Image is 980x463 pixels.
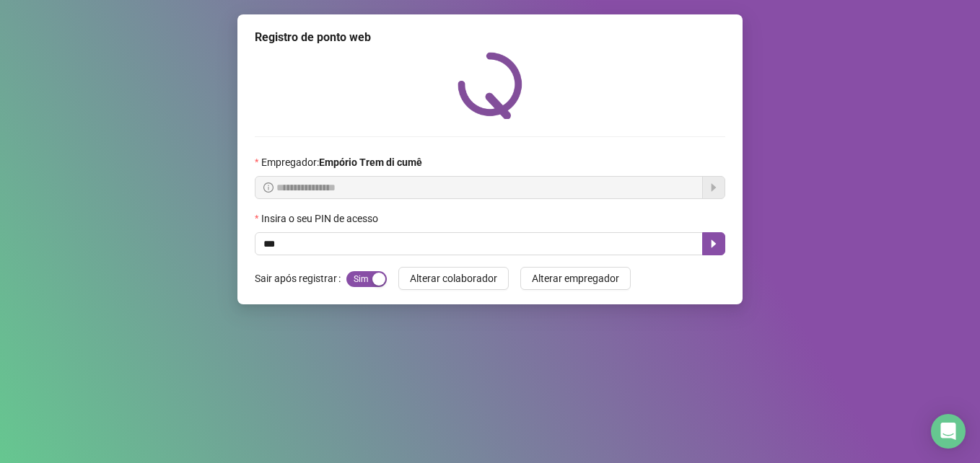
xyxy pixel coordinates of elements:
[458,52,522,119] img: QRPoint
[255,267,346,290] label: Sair após registrar
[520,267,631,290] button: Alterar empregador
[255,29,725,46] div: Registro de ponto web
[263,182,274,193] span: info-circle
[532,270,619,286] span: Alterar empregador
[261,154,422,170] span: Empregador :
[410,270,497,286] span: Alterar colaborador
[931,414,966,449] div: Open Intercom Messenger
[319,156,422,168] strong: Empório Trem di cumê
[398,267,509,290] button: Alterar colaborador
[255,211,388,226] label: Insira o seu PIN de acesso
[708,238,719,250] span: caret-right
